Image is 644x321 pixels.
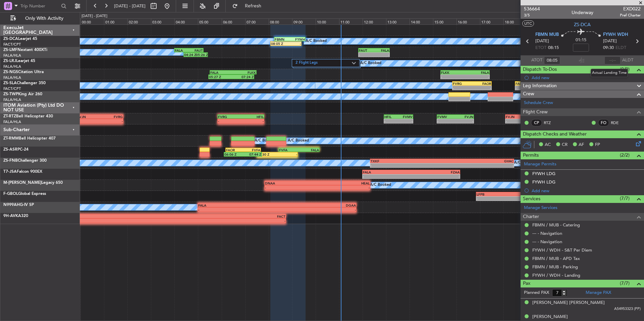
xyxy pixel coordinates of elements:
div: - [442,163,514,167]
div: TXKF [371,159,442,163]
div: - [465,75,489,79]
span: Dispatch Checks and Weather [523,130,587,138]
a: T7-JSAFalcon 900EX [3,170,42,174]
div: - [67,219,176,223]
div: FAUT [189,48,203,52]
div: - [363,174,411,178]
a: N999AHG-IV SP [3,203,34,207]
a: FALA/HLA [3,119,21,124]
div: CP [531,119,542,126]
div: FALA [374,48,389,52]
a: FALA/HLA [3,97,21,102]
div: FVMV [437,115,455,119]
div: - [176,219,285,223]
div: FALA [465,70,489,74]
a: ZT-RMMBell Helicopter 407 [3,137,56,141]
div: 04:00 [174,18,198,24]
div: FALA [210,70,233,74]
span: ZS-FNB [3,159,18,163]
div: 16:00 [457,18,480,24]
div: 07:44 Z [243,152,261,156]
a: ZT-RTZBell Helicopter 430 [3,114,53,118]
div: - [277,208,356,212]
div: - [455,119,473,123]
span: 9H-AVK [3,214,18,218]
a: F-GBOLGlobal Express [3,192,46,196]
div: Underway [572,9,593,16]
div: - [477,197,613,201]
span: 09:30 [603,45,614,51]
div: - [100,119,123,123]
span: ALDT [622,57,633,64]
span: Refresh [239,4,267,8]
span: ZS-DCA [574,21,591,28]
span: FBMN MUB [535,32,559,38]
span: Services [523,195,540,203]
div: 06:00 [222,18,245,24]
span: ATOT [531,57,542,64]
div: LFPB [477,192,613,196]
div: 11:00 [339,18,363,24]
span: 08:15 [548,45,559,51]
a: FYWH / WDH - S&T Per Diem [532,247,592,253]
div: 07:24 Z [231,75,254,79]
div: FVRG [453,82,472,86]
div: DNAA [265,181,317,185]
input: --:-- [604,56,621,64]
div: A/C Booked [360,58,381,68]
a: --- - Navigation [532,239,562,245]
div: 13:00 [386,18,410,24]
div: FAOR [226,148,243,152]
div: FVRG [100,115,123,119]
a: M-[PERSON_NAME]Legacy 650 [3,181,63,185]
span: N999AH [3,203,20,207]
div: A/C Booked [255,136,276,146]
div: FVRG [218,115,241,119]
span: EXD022 [620,5,641,12]
span: FP [595,142,600,148]
a: Manage Permits [524,161,556,168]
div: A/C Booked [306,36,327,46]
div: [PERSON_NAME] [PERSON_NAME] [532,300,605,306]
a: Manage Services [524,205,557,211]
div: FAUT [359,48,374,52]
a: Manage PAX [586,289,611,296]
div: FYWH [290,37,305,41]
div: DGAA [277,203,356,207]
a: ZS-SLAChallenger 350 [3,81,46,85]
input: Trip Number [20,1,59,11]
div: 05:27 Z [209,75,231,79]
div: 17:00 [480,18,503,24]
a: FBMN / MUB - APD Tax [532,256,580,261]
div: - [241,119,264,123]
a: ZS-LMFNextant 400XTi [3,48,47,52]
span: Crew [523,90,534,98]
a: 9H-AVKA320 [3,214,28,218]
div: FVJN [77,115,100,119]
div: - [384,119,398,123]
span: (2/2) [620,152,630,159]
div: - [265,185,317,190]
span: ETOT [535,45,546,51]
div: - [506,119,529,123]
div: FLKK [441,70,465,74]
div: - [359,53,374,57]
div: 18:00 [503,18,527,24]
div: Add new [532,75,641,81]
a: ZS-ASRPC-24 [3,148,29,152]
div: FVJN [506,115,529,119]
div: FAOR [516,82,537,86]
span: Only With Activity [17,16,71,21]
div: FZAA [411,170,460,174]
span: ZS-TWP [3,92,18,96]
span: [DATE] [535,38,549,45]
a: FBMN / MUB - Catering [532,222,580,228]
div: - [398,119,413,123]
div: GVAC [442,159,514,163]
div: 14:00 [410,18,433,24]
button: UTC [522,20,534,26]
div: 01:00 [104,18,127,24]
div: - [277,152,297,156]
div: - [317,185,370,190]
span: Flight Crew [523,108,548,116]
